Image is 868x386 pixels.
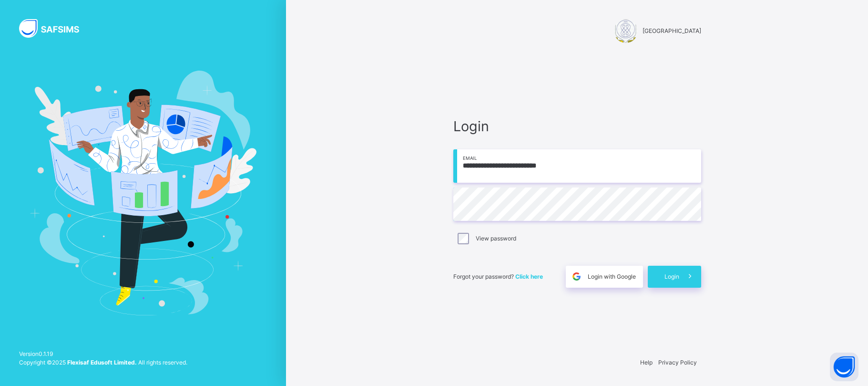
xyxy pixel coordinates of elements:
[588,272,636,281] span: Login with Google
[19,19,91,38] img: SAFSIMS Logo
[515,273,543,280] a: Click here
[571,271,582,282] img: google.396cfc9801f0270233282035f929180a.svg
[30,71,256,315] img: Hero Image
[19,350,187,358] span: Version 0.1.19
[640,359,653,366] a: Help
[453,273,543,280] span: Forgot your password?
[19,359,187,366] span: Copyright © 2025 All rights reserved.
[476,234,516,243] label: View password
[664,272,679,281] span: Login
[830,353,858,381] button: Open asap
[67,359,137,366] strong: Flexisaf Edusoft Limited.
[453,116,701,136] span: Login
[643,27,701,35] span: [GEOGRAPHIC_DATA]
[658,359,697,366] a: Privacy Policy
